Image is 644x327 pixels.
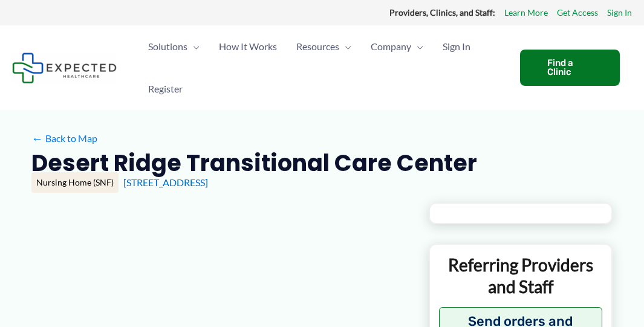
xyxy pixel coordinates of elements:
h2: Desert Ridge Transitional Care Center [31,148,477,178]
a: Learn More [504,5,548,21]
a: ←Back to Map [31,129,97,147]
a: Get Access [557,5,598,21]
span: Menu Toggle [187,25,200,68]
span: Menu Toggle [411,25,423,68]
a: ResourcesMenu Toggle [287,25,361,68]
a: [STREET_ADDRESS] [123,176,208,188]
nav: Primary Site Navigation [138,25,508,110]
div: Nursing Home (SNF) [31,172,119,193]
p: Referring Providers and Staff [439,254,602,298]
span: ← [31,132,43,144]
img: Expected Healthcare Logo - side, dark font, small [12,53,117,83]
a: CompanyMenu Toggle [361,25,433,68]
a: SolutionsMenu Toggle [138,25,209,68]
span: Sign In [443,25,470,68]
span: Solutions [148,25,187,68]
a: Sign In [433,25,480,68]
strong: Providers, Clinics, and Staff: [389,7,495,18]
span: Register [148,68,183,110]
a: Register [138,68,192,110]
span: How It Works [219,25,277,68]
span: Menu Toggle [339,25,351,68]
span: Company [371,25,411,68]
a: How It Works [209,25,287,68]
a: Sign In [607,5,632,21]
span: Resources [296,25,339,68]
a: Find a Clinic [520,50,620,86]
